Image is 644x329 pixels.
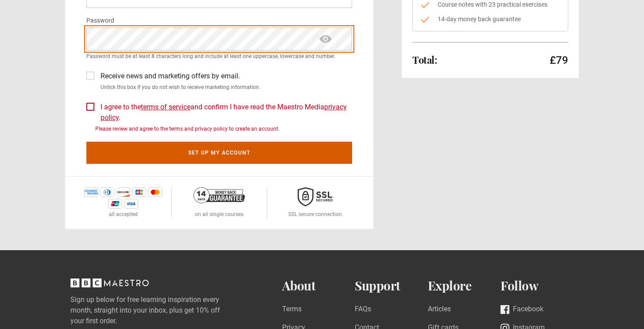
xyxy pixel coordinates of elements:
button: Set up my account [86,142,352,164]
h2: Explore [428,279,501,293]
img: amex [84,187,98,197]
img: diners [100,187,114,197]
h2: Follow [500,279,574,293]
img: visa [124,199,138,209]
p: £79 [550,53,568,67]
a: Terms [282,304,302,316]
p: all accepted [109,210,138,218]
img: 14-day-money-back-guarantee-42d24aedb5115c0ff13b.png [194,187,245,203]
span: show password [318,27,333,50]
a: BBC Maestro, back to top [70,282,149,290]
a: Facebook [500,304,543,316]
p: SSL secure connection [288,210,342,218]
div: Please review and agree to the terms and privacy policy to create an account. [95,125,352,133]
h2: About [282,279,355,293]
h2: Support [355,279,428,293]
label: Sign up below for free learning inspiration every month, straight into your inbox, plus get 10% o... [70,294,247,326]
label: Password [86,15,114,26]
svg: BBC Maestro, back to top [70,279,149,287]
label: Receive news and marketing offers by email. [97,71,240,81]
small: Password must be at least 8 characters long and include at least one uppercase, lowercase and num... [86,52,352,60]
a: FAQs [355,304,371,316]
img: discover [116,187,130,197]
a: terms of service [141,103,190,111]
img: unionpay [108,199,122,209]
img: mastercard [148,187,162,197]
small: Untick this box if you do not wish to receive marketing information. [97,83,352,91]
img: jcb [132,187,146,197]
label: I agree to the and confirm I have read the Maestro Media . [97,102,352,123]
p: on all single courses [195,210,244,218]
h2: Total: [412,54,437,65]
li: 14-day money back guarantee [420,15,561,24]
a: Articles [428,304,451,316]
